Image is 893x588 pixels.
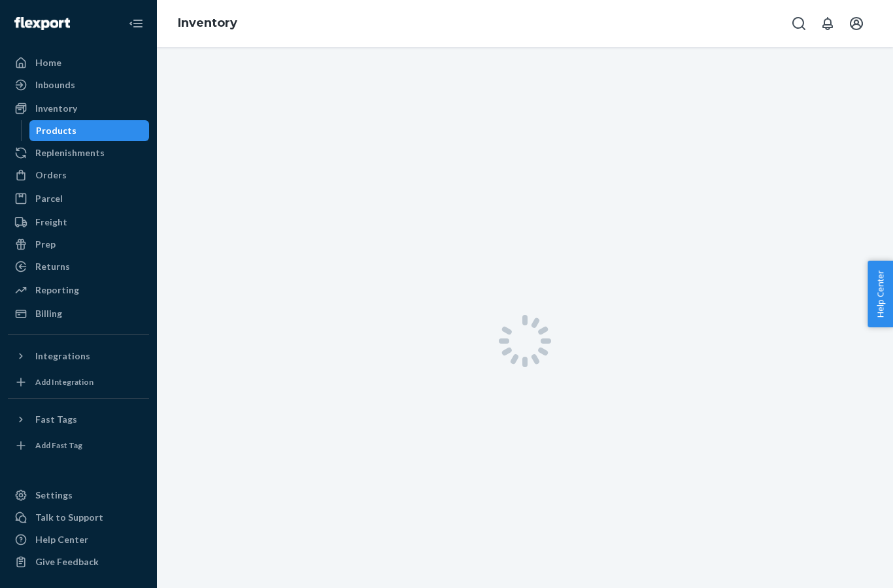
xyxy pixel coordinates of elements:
div: Fast Tags [35,413,77,426]
a: Prep [8,234,149,255]
a: Freight [8,212,149,233]
a: Orders [8,165,149,186]
button: Help Center [868,261,893,327]
div: Parcel [35,192,63,205]
div: Reporting [35,284,79,297]
a: Returns [8,256,149,277]
img: Flexport logo [14,17,70,30]
a: Help Center [8,529,149,550]
div: Replenishments [35,146,105,159]
a: Settings [8,485,149,506]
a: Add Fast Tag [8,435,149,456]
div: Talk to Support [35,511,103,524]
div: Home [35,56,61,69]
a: Home [8,52,149,73]
div: Add Integration [35,376,93,387]
button: Open notifications [815,10,841,37]
div: Give Feedback [35,555,99,568]
a: Billing [8,303,149,324]
a: Add Integration [8,372,149,393]
a: Inventory [178,16,237,30]
ol: breadcrumbs [167,5,248,42]
a: Inbounds [8,74,149,95]
a: Talk to Support [8,507,149,528]
div: Integrations [35,350,90,363]
div: Add Fast Tag [35,440,82,451]
div: Settings [35,489,73,502]
div: Inbounds [35,78,75,91]
button: Integrations [8,346,149,367]
div: Help Center [35,533,88,546]
button: Give Feedback [8,551,149,572]
div: Prep [35,238,56,251]
a: Parcel [8,188,149,209]
a: Replenishments [8,142,149,163]
div: Billing [35,307,62,320]
div: Freight [35,216,67,229]
button: Open account menu [843,10,869,37]
button: Open Search Box [786,10,812,37]
a: Reporting [8,280,149,301]
div: Products [36,124,76,137]
div: Inventory [35,102,77,115]
a: Products [29,120,150,141]
button: Close Navigation [123,10,149,37]
button: Fast Tags [8,409,149,430]
div: Orders [35,169,67,182]
div: Returns [35,260,70,273]
a: Inventory [8,98,149,119]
